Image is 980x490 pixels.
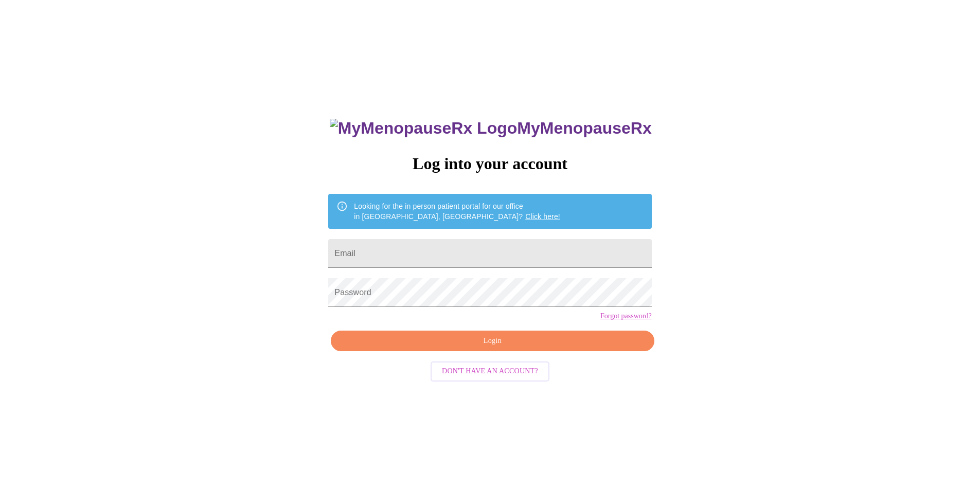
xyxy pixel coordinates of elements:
span: Don't have an account? [442,365,538,378]
button: Login [331,331,654,352]
a: Forgot password? [600,312,652,320]
div: Looking for the in person patient portal for our office in [GEOGRAPHIC_DATA], [GEOGRAPHIC_DATA]? [354,197,560,226]
h3: MyMenopauseRx [330,119,652,138]
h3: Log into your account [328,154,651,173]
a: Don't have an account? [428,366,552,375]
img: MyMenopauseRx Logo [330,119,517,138]
a: Click here! [525,212,560,221]
button: Don't have an account? [431,361,549,382]
span: Login [343,335,642,348]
